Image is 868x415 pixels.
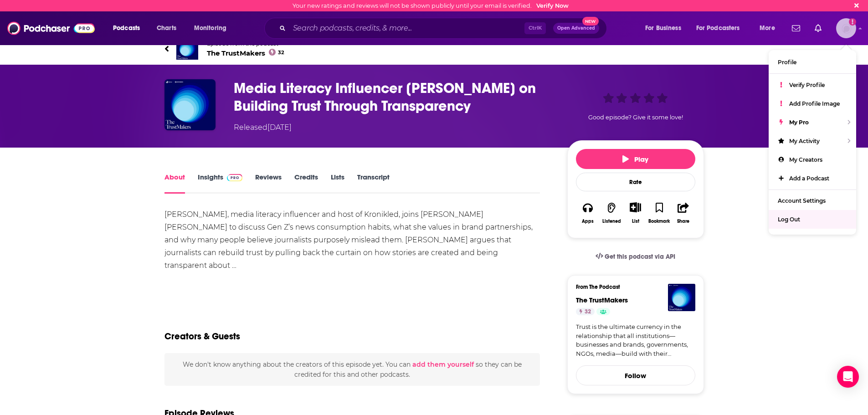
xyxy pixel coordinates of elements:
[849,18,856,26] svg: Email not verified
[622,155,648,164] span: Play
[107,21,152,36] button: open menu
[811,20,825,36] a: Show notifications dropdown
[753,21,786,36] button: open menu
[576,173,695,191] div: Rate
[789,175,829,182] span: Add a Podcast
[234,79,553,115] h1: Media Literacy Influencer Kelsey Russell on Building Trust Through Transparency
[576,149,695,169] button: Play
[769,150,856,169] a: My Creators
[788,20,804,36] a: Show notifications dropdown
[778,59,796,66] span: Profile
[576,365,695,385] button: Follow
[623,196,647,230] div: Show More ButtonList
[198,173,243,194] a: InsightsPodchaser Pro
[769,169,856,188] a: Add a Podcast
[164,79,216,130] img: Media Literacy Influencer Kelsey Russell on Building Trust Through Transparency
[576,323,695,358] a: Trust is the ultimate currency in the relationship that all institutions—businesses and brands, g...
[671,196,695,230] button: Share
[176,38,198,60] img: The TrustMakers
[626,202,645,212] button: Show More Button
[769,53,856,72] a: Profile
[157,22,176,35] span: Charts
[588,114,683,121] span: Good episode? Give it some love!
[576,308,595,315] a: 32
[769,191,856,210] a: Account Settings
[769,94,856,113] a: Add Profile Image
[632,218,639,224] div: List
[605,253,675,261] span: Get this podcast via API
[357,173,390,194] a: Transcript
[188,21,238,36] button: open menu
[183,360,522,379] span: We don't know anything about the creators of this episode yet . You can so they can be credited f...
[576,284,688,290] h3: From The Podcast
[113,22,140,35] span: Podcasts
[677,219,689,224] div: Share
[602,219,621,224] div: Listened
[600,196,623,230] button: Listened
[582,17,599,26] span: New
[234,122,292,133] div: Released [DATE]
[585,307,591,317] span: 32
[837,366,859,388] div: Open Intercom Messenger
[647,196,671,230] button: Bookmark
[164,331,240,342] h2: Creators & Guests
[207,49,285,57] span: The TrustMakers
[553,23,599,34] button: Open AdvancedNew
[648,219,670,224] div: Bookmark
[690,21,753,36] button: open menu
[778,216,800,223] span: Log Out
[778,197,826,204] span: Account Settings
[789,138,820,144] span: My Activity
[289,21,524,36] input: Search podcasts, credits, & more...
[273,18,616,39] div: Search podcasts, credits, & more...
[789,156,822,163] span: My Creators
[164,208,540,297] div: [PERSON_NAME], media literacy influencer and host of Kronikled, joins [PERSON_NAME] [PERSON_NAME]...
[557,26,595,31] span: Open Advanced
[524,22,546,34] span: Ctrl K
[789,82,825,88] span: Verify Profile
[576,296,628,304] a: The TrustMakers
[582,219,594,224] div: Apps
[836,18,856,38] img: User Profile
[576,196,600,230] button: Apps
[412,361,474,368] button: add them yourself
[293,2,569,9] div: Your new ratings and reviews will not be shown publicly until your email is verified.
[294,173,318,194] a: Credits
[696,22,740,35] span: For Podcasters
[639,21,693,36] button: open menu
[164,173,185,194] a: About
[194,22,226,35] span: Monitoring
[7,20,95,37] img: Podchaser - Follow, Share and Rate Podcasts
[331,173,344,194] a: Lists
[789,100,840,107] span: Add Profile Image
[836,18,856,38] span: Logged in as jbarbour
[645,22,681,35] span: For Business
[836,18,856,38] button: Show profile menu
[668,284,695,311] img: The TrustMakers
[255,173,282,194] a: Reviews
[164,38,704,60] a: The TrustMakersEpisode from the podcastThe TrustMakers32
[151,21,182,36] a: Charts
[760,22,775,35] span: More
[536,2,569,9] a: Verify Now
[278,51,284,55] span: 32
[769,50,856,235] ul: Show profile menu
[227,174,243,181] img: Podchaser Pro
[588,246,683,268] a: Get this podcast via API
[789,119,809,126] span: My Pro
